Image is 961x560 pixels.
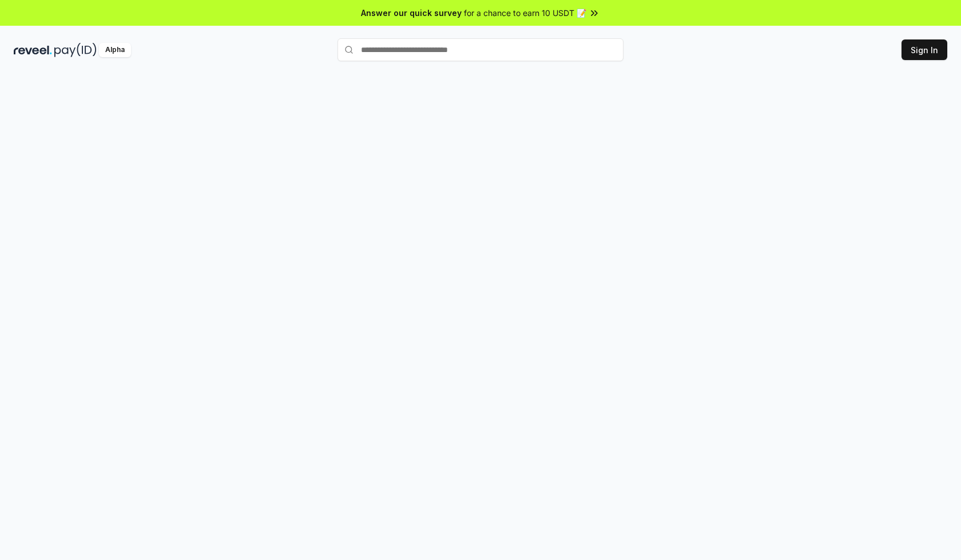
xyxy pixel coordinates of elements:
[99,43,131,57] div: Alpha
[54,43,97,57] img: pay_id
[361,7,462,19] span: Answer our quick survey
[902,39,947,60] button: Sign In
[464,7,586,19] span: for a chance to earn 10 USDT 📝
[14,43,52,57] img: reveel_dark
